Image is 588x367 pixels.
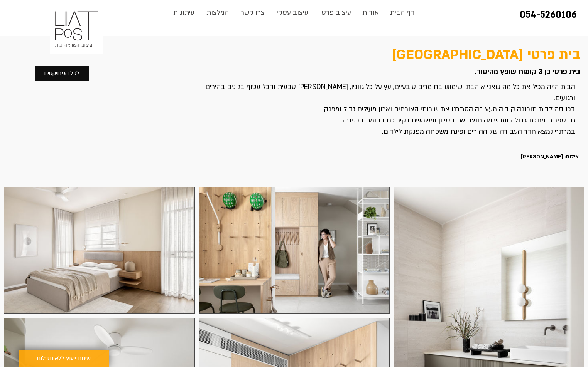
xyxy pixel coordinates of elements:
p: עיתונות [169,5,198,20]
a: אודות [357,5,385,20]
a: צרו קשר [235,5,270,20]
p: עיצוב עסקי [273,5,312,20]
span: לכל הפרויקטים [44,69,79,78]
nav: אתר [167,5,421,20]
h3: בכניסה לבית תוכננה קוביה מעץ בה הסתרנו את שירותי האורחים וארון מעילים גדול ומפנק. גם ספרית מתכת ג... [190,81,575,148]
a: דף הבית [385,5,420,20]
span: שיחת ייעוץ ללא תשלום [37,354,91,363]
a: המלצות [200,5,235,20]
a: עיצוב עסקי [270,5,314,20]
p: צרו קשר [237,5,269,20]
a: לכל הפרויקטים [34,66,89,81]
p: דף הבית [386,5,418,20]
a: 054-5260106 [520,8,577,21]
span: בית פרטי [GEOGRAPHIC_DATA] [392,45,580,64]
span: צילום: [PERSON_NAME] [521,153,579,160]
p: המלצות [203,5,233,20]
a: עיצוב פרטי [314,5,357,20]
span: בית פרטי בן 3 קומות שופץ מהיסוד. [475,67,580,77]
span: הבית הזה מכיל את כל מה שאני אוהבת: שימוש בחומרים טיבעיים, עץ על כל גווניו, [PERSON_NAME] טבעית וה... [205,82,575,102]
p: עיצוב פרטי [316,5,355,20]
p: אודות [358,5,383,20]
a: שיחת ייעוץ ללא תשלום [19,350,109,367]
a: עיתונות [167,5,200,20]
